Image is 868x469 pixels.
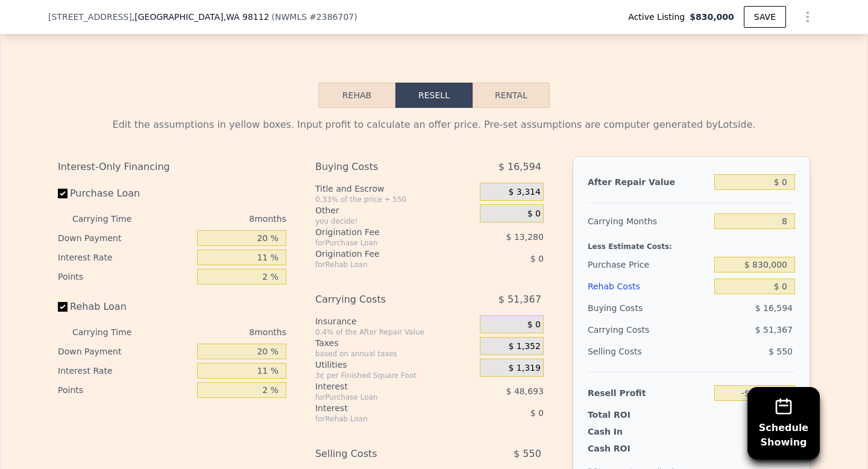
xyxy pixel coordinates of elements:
[223,12,269,22] span: , WA 98112
[315,260,450,269] div: for Rehab Loan
[156,209,286,228] div: 8 months
[315,156,450,178] div: Buying Costs
[473,83,550,108] button: Rental
[272,11,357,23] div: ( )
[744,6,786,28] button: SAVE
[588,297,709,319] div: Buying Costs
[506,386,544,396] span: $ 48,693
[72,209,151,228] div: Carrying Time
[506,232,544,242] span: $ 13,280
[588,319,663,341] div: Carrying Costs
[58,361,192,380] div: Interest Rate
[315,204,475,216] div: Other
[588,341,709,362] div: Selling Costs
[58,189,68,198] input: Purchase Loan
[588,426,663,438] div: Cash In
[508,341,540,352] span: $ 1,352
[588,382,709,404] div: Resell Profit
[588,275,709,297] div: Rehab Costs
[315,443,450,465] div: Selling Costs
[318,83,395,108] button: Rehab
[315,337,475,349] div: Taxes
[58,156,286,178] div: Interest-Only Financing
[796,5,820,29] button: Show Options
[755,303,793,313] span: $ 16,594
[588,232,795,254] div: Less Estimate Costs:
[527,319,541,330] span: $ 0
[315,195,475,204] div: 0.33% of the price + 550
[315,349,475,359] div: based on annual taxes
[527,209,541,219] span: $ 0
[315,392,450,402] div: for Purchase Loan
[315,327,475,337] div: 0.4% of the After Repair Value
[628,11,690,23] span: Active Listing
[72,323,151,342] div: Carrying Time
[315,248,450,260] div: Origination Fee
[769,347,793,356] span: $ 550
[315,315,475,327] div: Insurance
[747,387,820,459] button: ScheduleShowing
[530,254,544,263] span: $ 0
[315,289,450,310] div: Carrying Costs
[498,289,541,310] span: $ 51,367
[315,359,475,371] div: Utilities
[315,402,450,414] div: Interest
[508,187,540,198] span: $ 3,314
[156,323,286,342] div: 8 months
[588,210,709,232] div: Carrying Months
[58,302,68,312] input: Rehab Loan
[309,12,354,22] span: # 2386707
[58,380,192,400] div: Points
[755,325,793,335] span: $ 51,367
[588,171,709,193] div: After Repair Value
[58,183,192,204] label: Purchase Loan
[588,254,709,275] div: Purchase Price
[132,11,269,23] span: , [GEOGRAPHIC_DATA]
[58,248,192,267] div: Interest Rate
[58,228,192,248] div: Down Payment
[530,408,544,418] span: $ 0
[315,238,450,248] div: for Purchase Loan
[395,83,473,108] button: Resell
[498,156,541,178] span: $ 16,594
[315,183,475,195] div: Title and Escrow
[315,380,450,392] div: Interest
[58,267,192,286] div: Points
[315,414,450,424] div: for Rehab Loan
[58,342,192,361] div: Down Payment
[315,216,475,226] div: you decide!
[315,371,475,380] div: 3¢ per Finished Square Foot
[508,363,540,374] span: $ 1,319
[275,12,307,22] span: NWMLS
[315,226,450,238] div: Origination Fee
[588,442,675,455] div: Cash ROI
[58,296,192,318] label: Rehab Loan
[514,443,541,465] span: $ 550
[588,409,663,421] div: Total ROI
[48,11,132,23] span: [STREET_ADDRESS]
[690,11,734,23] span: $830,000
[58,118,810,132] div: Edit the assumptions in yellow boxes. Input profit to calculate an offer price. Pre-set assumptio...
